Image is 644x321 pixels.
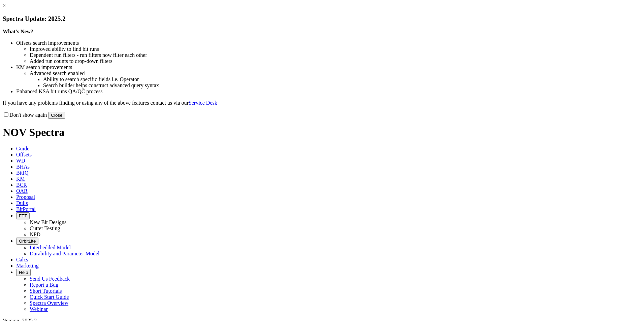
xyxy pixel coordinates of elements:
li: Dependent run filters - run filters now filter each other [30,52,641,58]
span: BitIQ [16,170,28,176]
a: Quick Start Guide [30,294,69,300]
button: Close [48,112,65,119]
span: Guide [16,146,29,151]
span: Calcs [16,257,28,262]
a: Interbedded Model [30,245,71,250]
span: OAR [16,188,28,194]
input: Don't show again [4,112,8,117]
span: FTT [19,213,27,218]
a: Webinar [30,306,48,312]
span: Help [19,270,28,275]
a: Spectra Overview [30,300,68,306]
span: WD [16,158,25,164]
li: Improved ability to find bit runs [30,46,641,52]
li: Added run counts to drop-down filters [30,58,641,64]
a: Report a Bug [30,282,58,288]
label: Don't show again [3,112,47,118]
span: Dulls [16,200,28,206]
a: Service Desk [189,100,217,106]
h3: Spectra Update: 2025.2 [3,15,641,23]
span: BCR [16,182,27,188]
h1: NOV Spectra [3,126,641,139]
a: Short Tutorials [30,288,62,294]
a: Cutter Testing [30,225,60,231]
li: Advanced search enabled [30,70,641,76]
a: NPD [30,231,40,237]
li: Search builder helps construct advanced query syntax [43,82,641,88]
span: OrbitLite [19,239,36,244]
li: KM search improvements [16,64,641,70]
span: Proposal [16,194,35,200]
li: Enhanced KSA bit runs QA/QC process [16,88,641,95]
a: Durability and Parameter Model [30,251,100,256]
li: Ability to search specific fields i.e. Operator [43,76,641,82]
span: Offsets [16,152,32,157]
p: If you have any problems finding or using any of the above features contact us via our [3,100,641,106]
a: New Bit Designs [30,219,66,225]
span: KM [16,176,25,182]
a: × [3,3,6,8]
strong: What's New? [3,29,33,34]
span: BHAs [16,164,30,170]
span: Marketing [16,263,39,269]
a: Send Us Feedback [30,276,70,282]
li: Offsets search improvements [16,40,641,46]
span: BitPortal [16,206,36,212]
